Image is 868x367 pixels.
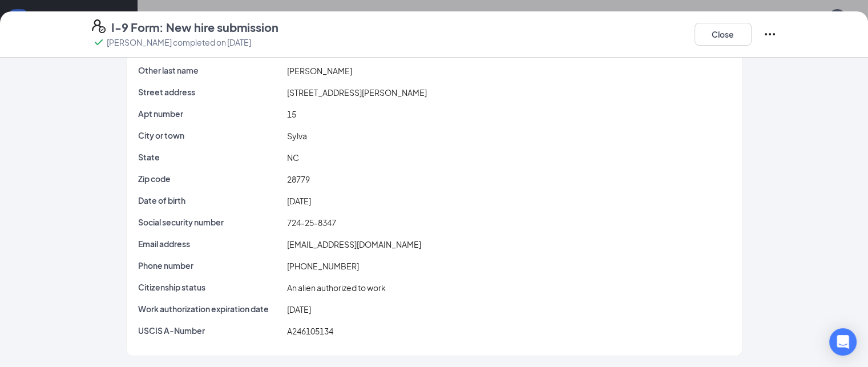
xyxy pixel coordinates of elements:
span: NC [287,152,299,163]
span: A246105134 [287,326,333,336]
span: 28779 [287,174,310,184]
p: Phone number [138,260,283,271]
p: Citizenship status [138,281,283,293]
span: Sylva [287,131,307,141]
p: City or town [138,130,283,141]
span: [EMAIL_ADDRESS][DOMAIN_NAME] [287,239,421,249]
span: [PHONE_NUMBER] [287,261,359,271]
p: Apt number [138,108,283,119]
p: Zip code [138,173,283,184]
span: An alien authorized to work [287,283,386,293]
p: Email address [138,238,283,249]
span: [DATE] [287,196,311,206]
p: Other last name [138,64,283,76]
div: Open Intercom Messenger [829,328,857,356]
p: USCIS A-Number [138,325,283,336]
span: [PERSON_NAME] [287,66,352,76]
span: [DATE] [287,304,311,314]
svg: Checkmark [92,35,106,49]
button: Close [695,23,752,46]
svg: FormI9EVerifyIcon [92,19,106,33]
svg: Ellipses [763,27,777,41]
span: [STREET_ADDRESS][PERSON_NAME] [287,87,427,98]
h4: I-9 Form: New hire submission [111,19,278,35]
span: 724-25-8347 [287,217,336,228]
span: 15 [287,109,296,119]
p: Social security number [138,216,283,228]
p: Work authorization expiration date [138,303,283,314]
p: [PERSON_NAME] completed on [DATE] [107,37,251,48]
p: Street address [138,86,283,98]
p: State [138,151,283,163]
p: Date of birth [138,195,283,206]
